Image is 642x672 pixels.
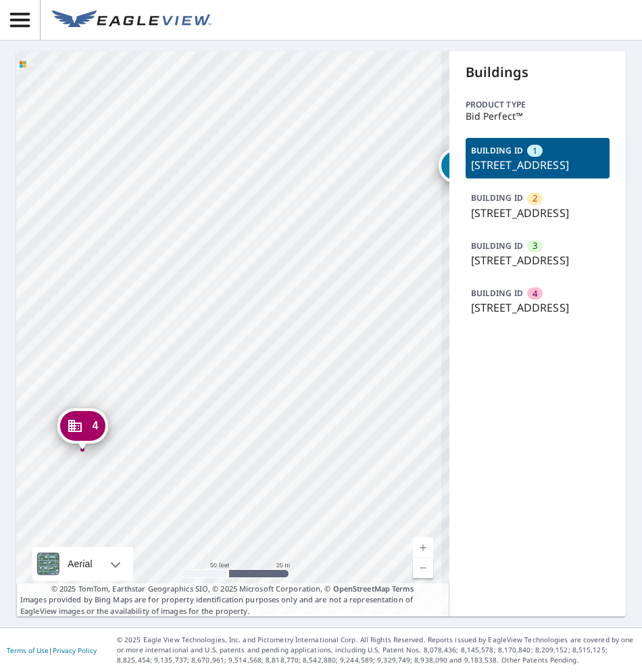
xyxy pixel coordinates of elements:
p: Images provided by Bing Maps are for property identification purposes only and are not a represen... [16,583,449,617]
p: BUILDING ID [471,240,523,251]
p: [STREET_ADDRESS] [471,252,605,268]
a: Terms [392,583,414,594]
p: BUILDING ID [471,192,523,203]
div: Dropped pin, building 4, Commercial property, 1742 Canton Ave NW Canton, OH 44708 [57,408,107,450]
p: | [7,646,97,654]
span: © 2025 TomTom, Earthstar Geographics SIO, © 2025 Microsoft Corporation, © [51,583,414,595]
p: Bid Perfect™ [466,111,610,122]
p: BUILDING ID [471,287,523,299]
img: EV Logo [52,10,212,30]
div: Aerial [32,547,133,581]
span: 4 [92,421,98,431]
a: Privacy Policy [53,646,97,655]
p: [STREET_ADDRESS] [471,205,605,221]
a: Current Level 19, Zoom In [413,537,433,558]
p: [STREET_ADDRESS] [471,299,605,316]
a: OpenStreetMap [333,583,390,594]
div: Dropped pin, building 1, Commercial property, 1800 Canton Ave NW Canton, OH 44708 [439,148,601,190]
p: [STREET_ADDRESS] [471,157,605,173]
p: Buildings [466,62,610,82]
p: Product type [466,99,610,111]
p: © 2025 Eagle View Technologies, Inc. and Pictometry International Corp. All Rights Reserved. Repo... [117,635,635,665]
span: 1 [533,145,537,158]
a: Current Level 19, Zoom Out [413,558,433,578]
span: 3 [533,239,537,252]
p: BUILDING ID [471,145,523,156]
a: Terms of Use [7,646,49,655]
span: 4 [533,287,537,300]
div: Aerial [64,547,97,581]
span: 2 [533,192,537,205]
